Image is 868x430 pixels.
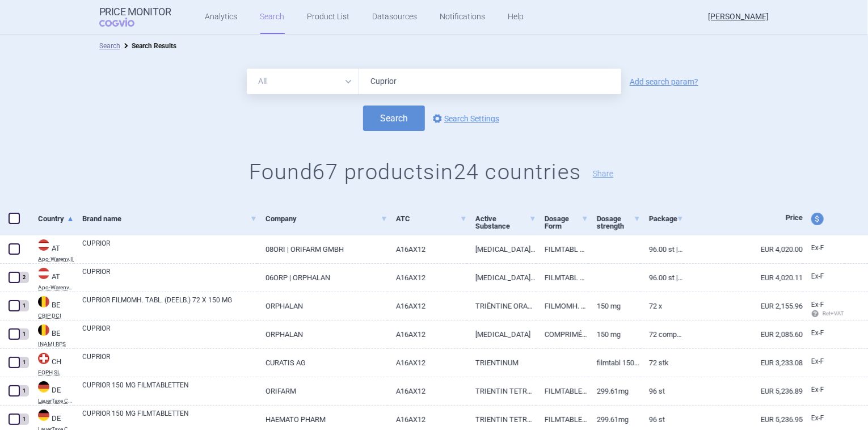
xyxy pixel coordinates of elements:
[82,380,257,401] a: CUPRIOR 150 MG FILMTABLETTEN
[363,106,425,131] button: Search
[38,285,74,290] abbr: Apo-Warenv.III — Apothekerverlag Warenverzeichnis. Online database developed by the Österreichisc...
[38,353,49,364] img: Switzerland
[38,205,74,233] a: Country
[786,213,803,222] span: Price
[38,324,49,336] img: Belgium
[38,313,74,319] abbr: CBIP DCI — Belgian Center for Pharmacotherapeutic Information (CBIP)
[38,239,49,251] img: Austria
[82,205,257,233] a: Brand name
[387,349,467,377] a: A16AX12
[803,268,845,285] a: Ex-F
[811,301,824,309] span: Ex-factory price
[588,321,641,348] a: 150 mg
[641,264,684,292] a: 96.00 ST | Stück
[641,321,684,348] a: 72 comprimés pelliculés, 150 mg
[30,352,74,376] a: CHCHFOPH SL
[467,349,536,377] a: TRIENTINUM
[120,40,176,52] li: Search Results
[684,292,803,320] a: EUR 2,155.96
[467,235,536,263] a: [MEDICAL_DATA] TETRAHYDROCHLORIDE
[684,377,803,405] a: EUR 5,236.89
[257,321,387,348] a: ORPHALAN
[38,268,49,279] img: Austria
[467,264,536,292] a: [MEDICAL_DATA] TETRAHYDROCHLORIDE
[82,352,257,372] a: CUPRIOR
[82,238,257,259] a: CUPRIOR
[588,349,641,377] a: Filmtabl 150 mg
[641,235,684,263] a: 96.00 ST | Stück
[19,328,29,340] div: 1
[132,42,176,50] strong: Search Results
[588,292,641,320] a: 150 mg
[30,380,74,404] a: DEDELauerTaxe CGM
[649,205,684,233] a: Package
[803,325,845,342] a: Ex-F
[811,244,824,252] span: Ex-factory price
[266,205,387,233] a: Company
[641,292,684,320] a: 72 x
[811,329,824,337] span: Ex-factory price
[257,235,387,263] a: 08ORI | ORIFARM GMBH
[803,297,845,323] a: Ex-F Ret+VAT calc
[396,205,467,233] a: ATC
[811,414,824,422] span: Ex-factory price
[99,6,171,28] a: Price MonitorCOGVIO
[803,382,845,399] a: Ex-F
[811,357,824,365] span: Ex-factory price
[82,323,257,344] a: CUPRIOR
[684,264,803,292] a: EUR 4,020.11
[257,292,387,320] a: ORPHALAN
[588,377,641,405] a: 299.61mg
[684,235,803,263] a: EUR 4,020.00
[257,349,387,377] a: CURATIS AG
[387,377,467,405] a: A16AX12
[99,42,120,50] a: Search
[19,385,29,397] div: 1
[99,18,150,27] span: COGVIO
[38,381,49,393] img: Germany
[467,321,536,348] a: [MEDICAL_DATA]
[38,342,74,347] abbr: INAMI RPS — National Institute for Health Disability Insurance, Belgium. Programme web - Médicame...
[99,6,171,18] strong: Price Monitor
[387,321,467,348] a: A16AX12
[803,240,845,257] a: Ex-F
[803,410,845,427] a: Ex-F
[811,310,855,317] span: Ret+VAT calc
[431,112,499,125] a: Search Settings
[19,414,29,425] div: 1
[684,349,803,377] a: EUR 3,233.08
[597,205,641,240] a: Dosage strength
[593,170,613,178] button: Share
[536,292,588,320] a: FILMOMH. TABL. (DEELB. KWANTIT.)
[82,295,257,315] a: CUPRIOR FILMOMH. TABL. (DEELB.) 72 X 150 MG
[38,296,49,307] img: Belgium
[99,40,120,52] li: Search
[641,377,684,405] a: 96 St
[467,292,536,320] a: TRIËNTINE ORAAL 150 MG
[536,235,588,263] a: FILMTABL 150MG
[30,267,74,290] a: ATATApo-Warenv.III
[19,300,29,311] div: 1
[684,321,803,348] a: EUR 2,085.60
[803,353,845,370] a: Ex-F
[387,264,467,292] a: A16AX12
[82,267,257,287] a: CUPRIOR
[475,205,536,240] a: Active Substance
[467,377,536,405] a: TRIENTIN TETRAHYDROCHLORID 299,6 MG
[387,235,467,263] a: A16AX12
[811,386,824,394] span: Ex-factory price
[38,370,74,376] abbr: FOPH SL — List of medical products provided by Swiss Federal Office of Public Health (FOPH).
[641,349,684,377] a: 72 Stk
[30,295,74,319] a: BEBECBIP DCI
[630,78,698,86] a: Add search param?
[811,272,824,280] span: Ex-factory price
[30,238,74,262] a: ATATApo-Warenv.II
[257,377,387,405] a: ORIFARM
[38,256,74,262] abbr: Apo-Warenv.II — Apothekerverlag Warenverzeichnis. Online database developed by the Österreichisch...
[536,377,588,405] a: FILMTABLETTEN
[30,323,74,347] a: BEBEINAMI RPS
[536,264,588,292] a: FILMTABL 150MG
[19,357,29,368] div: 1
[387,292,467,320] a: A16AX12
[257,264,387,292] a: 06ORP | ORPHALAN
